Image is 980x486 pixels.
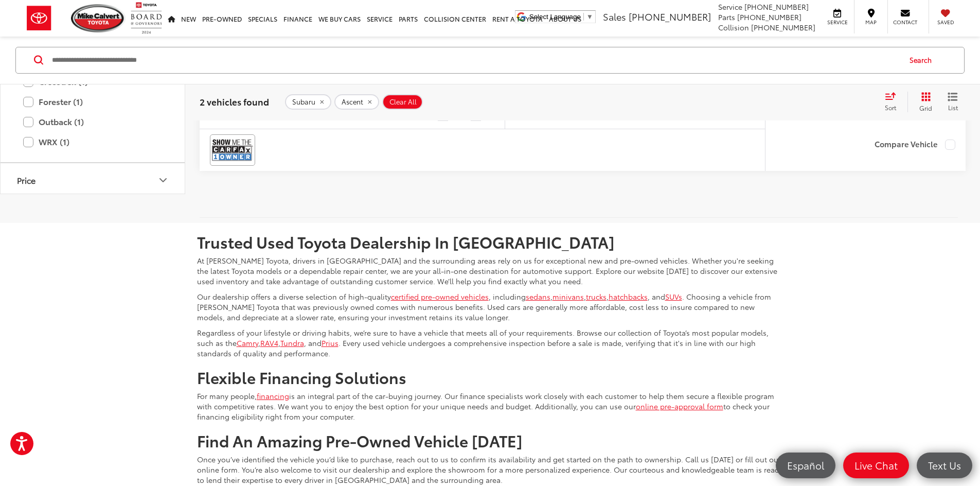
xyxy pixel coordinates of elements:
[197,255,783,286] p: At [PERSON_NAME] Toyota, drivers in [GEOGRAPHIC_DATA] and the surrounding areas rely on us for ex...
[718,12,735,22] span: Parts
[212,136,253,164] img: View CARFAX report
[157,174,169,186] div: Price
[1,164,186,197] button: PricePrice
[923,459,966,472] span: Text Us
[586,291,607,302] a: trucks
[880,92,907,112] button: Select sort value
[885,103,896,112] span: Sort
[23,133,162,151] label: WRX (1)
[893,19,917,26] span: Contact
[860,19,882,26] span: Map
[940,92,966,112] button: List View
[919,103,932,112] span: Grid
[237,338,258,348] a: Camry
[948,103,958,112] span: List
[197,327,783,358] p: Regardless of your lifestyle or driving habits, we’re sure to have a vehicle that meets all of yo...
[900,47,947,73] button: Search
[71,4,126,32] img: Mike Calvert Toyota
[51,48,900,73] input: Search by Make, Model, or Keyword
[843,453,909,478] a: Live Chat
[609,291,648,302] a: hatchbacks
[260,338,278,348] a: RAV4
[334,94,379,110] button: remove Ascent
[526,291,550,302] a: sedans
[197,233,783,250] h2: Trusted Used Toyota Dealership In [GEOGRAPHIC_DATA]
[849,459,903,472] span: Live Chat
[391,291,489,302] a: certified pre-owned vehicles
[907,92,940,112] button: Grid View
[17,176,35,185] div: Price
[934,19,957,26] span: Saved
[718,2,742,12] span: Service
[718,22,749,32] span: Collision
[782,459,829,472] span: Español
[322,338,338,348] a: Prius
[197,369,783,386] h2: Flexible Financing Solutions
[917,453,972,478] a: Text Us
[342,98,363,106] span: Ascent
[636,401,723,411] a: online pre-approval form
[629,10,711,23] span: [PHONE_NUMBER]
[776,453,835,478] a: Español
[553,291,584,302] a: minivans
[200,95,269,108] span: 2 vehicles found
[280,338,304,348] a: Tundra
[603,10,626,23] span: Sales
[197,291,783,322] p: Our dealership offers a diverse selection of high-quality , including , , , , and . Choosing a ve...
[197,391,783,422] p: For many people, is an integral part of the car-buying journey. Our finance specialists work clos...
[744,2,809,12] span: [PHONE_NUMBER]
[875,140,955,150] label: Compare Vehicle
[257,391,289,401] a: financing
[23,93,162,111] label: Forester (1)
[826,19,849,26] span: Service
[23,113,162,131] label: Outback (1)
[389,98,417,106] span: Clear All
[665,291,682,302] a: SUVs
[197,454,783,485] p: Once you’ve identified the vehicle you’d like to purchase, reach out to us to confirm its availab...
[737,12,801,22] span: [PHONE_NUMBER]
[285,94,331,110] button: remove Subaru
[197,432,783,449] h2: Find An Amazing Pre-Owned Vehicle [DATE]
[292,98,315,106] span: Subaru
[586,13,593,21] span: ▼
[751,22,815,32] span: [PHONE_NUMBER]
[382,94,423,110] button: Clear All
